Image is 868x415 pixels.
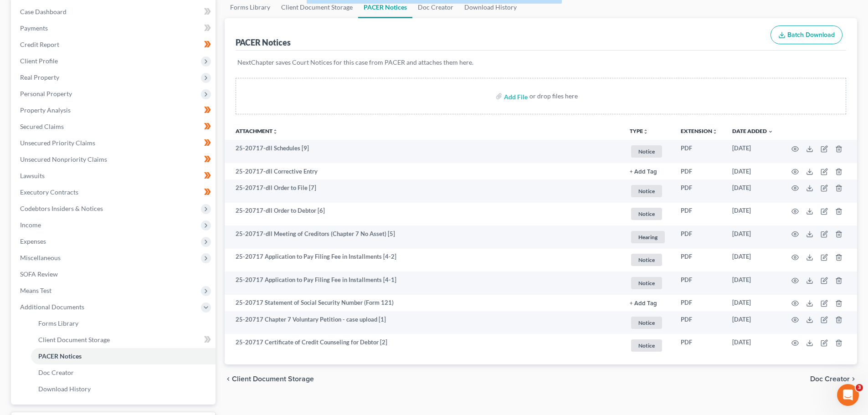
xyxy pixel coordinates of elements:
td: 25-20717-dll Order to Debtor [6] [225,203,622,226]
a: + Add Tag [630,167,666,176]
span: Client Profile [20,57,58,65]
a: Payments [13,20,216,36]
a: Hearing [630,230,666,245]
a: Client Document Storage [31,332,216,348]
td: PDF [673,225,725,249]
a: Unsecured Nonpriority Claims [13,151,216,168]
td: 25-20717 Application to Pay Filing Fee in Installments [4-2] [225,249,622,272]
td: [DATE] [725,179,781,203]
a: Secured Claims [13,118,216,135]
a: Attachmentunfold_more [236,128,278,134]
td: PDF [673,295,725,311]
td: [DATE] [725,203,781,226]
td: 25-20717 Chapter 7 Voluntary Petition - case upload [1] [225,311,622,334]
td: PDF [673,140,725,163]
span: Case Dashboard [20,8,67,15]
span: Notice [631,254,662,266]
a: Executory Contracts [13,184,216,200]
span: Unsecured Nonpriority Claims [20,155,107,163]
span: Personal Property [20,90,72,97]
span: Executory Contracts [20,188,78,196]
i: expand_more [768,129,773,134]
a: SOFA Review [13,266,216,282]
span: Notice [631,145,662,158]
span: Doc Creator [810,375,850,383]
i: chevron_left [225,375,232,383]
div: or drop files here [529,92,578,101]
span: Payments [20,24,48,32]
a: + Add Tag [630,298,666,307]
i: unfold_more [712,129,718,134]
td: [DATE] [725,295,781,311]
span: Hearing [631,231,665,243]
span: Notice [631,208,662,220]
a: Notice [630,206,666,221]
p: NextChapter saves Court Notices for this case from PACER and attaches them here. [237,58,844,67]
td: [DATE] [725,334,781,357]
td: PDF [673,272,725,295]
span: Property Analysis [20,106,71,114]
span: Notice [631,185,662,197]
td: 25-20717 Statement of Social Security Number (Form 121) [225,295,622,311]
span: Client Document Storage [38,336,110,343]
td: 25-20717-dll Schedules [9] [225,140,622,163]
a: Doc Creator [31,364,216,381]
span: Credit Report [20,41,59,48]
span: Real Property [20,73,59,81]
span: Means Test [20,287,51,294]
td: [DATE] [725,225,781,249]
td: PDF [673,179,725,203]
a: Download History [31,381,216,397]
i: chevron_right [850,375,857,383]
span: Notice [631,277,662,289]
span: Unsecured Priority Claims [20,139,95,147]
a: Notice [630,144,666,159]
button: Batch Download [770,26,842,45]
span: Income [20,221,41,229]
i: unfold_more [643,129,648,134]
span: SOFA Review [20,270,58,278]
td: PDF [673,334,725,357]
td: [DATE] [725,311,781,334]
td: 25-20717 Certificate of Credit Counseling for Debtor [2] [225,334,622,357]
td: [DATE] [725,249,781,272]
a: Notice [630,315,666,330]
a: Credit Report [13,36,216,53]
button: TYPEunfold_more [630,128,648,134]
iframe: Intercom live chat [837,384,859,406]
span: Batch Download [787,31,835,39]
span: Doc Creator [38,369,74,376]
td: 25-20717-dll Meeting of Creditors (Chapter 7 No Asset) [5] [225,225,622,249]
td: PDF [673,203,725,226]
span: Lawsuits [20,172,45,179]
td: [DATE] [725,272,781,295]
a: PACER Notices [31,348,216,364]
a: Case Dashboard [13,4,216,20]
a: Notice [630,276,666,291]
td: [DATE] [725,163,781,179]
div: PACER Notices [236,37,291,48]
span: Expenses [20,237,46,245]
span: Client Document Storage [232,375,314,383]
td: 25-20717 Application to Pay Filing Fee in Installments [4-1] [225,272,622,295]
a: Forms Library [31,315,216,332]
a: Notice [630,252,666,267]
span: PACER Notices [38,352,82,360]
button: chevron_left Client Document Storage [225,375,314,383]
span: Additional Documents [20,303,84,311]
a: Date Added expand_more [732,128,773,134]
td: PDF [673,311,725,334]
a: Unsecured Priority Claims [13,135,216,151]
a: Extensionunfold_more [681,128,718,134]
i: unfold_more [272,129,278,134]
span: Miscellaneous [20,254,61,261]
span: Download History [38,385,91,393]
button: Doc Creator chevron_right [810,375,857,383]
td: [DATE] [725,140,781,163]
span: Forms Library [38,319,78,327]
button: + Add Tag [630,301,657,307]
td: PDF [673,163,725,179]
span: Secured Claims [20,123,64,130]
a: Notice [630,184,666,199]
a: Property Analysis [13,102,216,118]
